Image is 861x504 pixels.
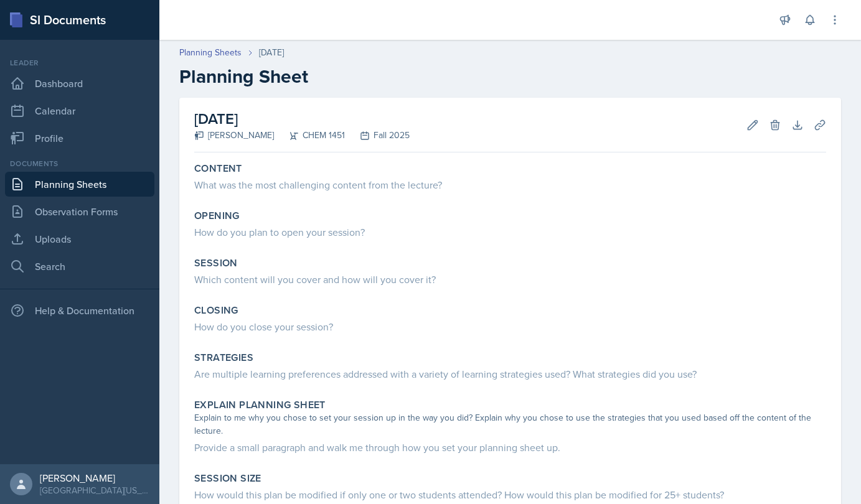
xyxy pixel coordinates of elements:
h2: [DATE] [194,108,410,130]
div: [GEOGRAPHIC_DATA][US_STATE] [40,484,149,497]
a: Dashboard [5,71,154,96]
div: [DATE] [259,46,284,59]
h2: Planning Sheet [179,65,841,88]
div: What was the most challenging content from the lecture? [194,177,826,192]
div: [PERSON_NAME] [194,129,274,142]
a: Observation Forms [5,199,154,224]
label: Content [194,162,242,175]
a: Planning Sheets [5,172,154,197]
label: Session Size [194,472,261,485]
div: Help & Documentation [5,298,154,323]
a: Uploads [5,226,154,251]
div: How do you plan to open your session? [194,225,826,240]
div: Which content will you cover and how will you cover it? [194,272,826,287]
div: Explain to me why you chose to set your session up in the way you did? Explain why you chose to u... [194,411,826,437]
a: Search [5,254,154,279]
label: Opening [194,210,240,222]
div: Provide a small paragraph and walk me through how you set your planning sheet up. [194,440,826,455]
a: Planning Sheets [179,46,242,59]
div: Leader [5,57,154,68]
a: Profile [5,126,154,151]
div: Fall 2025 [345,129,410,142]
div: How would this plan be modified if only one or two students attended? How would this plan be modi... [194,487,826,502]
label: Strategies [194,352,253,364]
div: CHEM 1451 [274,129,345,142]
label: Closing [194,304,238,317]
div: Documents [5,158,154,169]
div: [PERSON_NAME] [40,472,149,484]
div: Are multiple learning preferences addressed with a variety of learning strategies used? What stra... [194,366,826,381]
label: Explain Planning Sheet [194,399,326,411]
a: Calendar [5,98,154,123]
label: Session [194,257,238,269]
div: How do you close your session? [194,319,826,334]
